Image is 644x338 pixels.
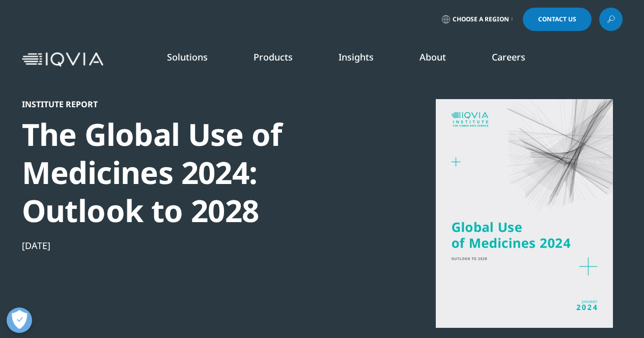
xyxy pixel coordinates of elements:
[7,308,32,333] button: Open Preferences
[523,8,592,31] a: Contact Us
[492,51,525,63] a: Careers
[22,115,371,230] div: The Global Use of Medicines 2024: Outlook to 2028
[107,36,623,83] nav: Primary
[419,51,446,63] a: About
[167,51,208,63] a: Solutions
[453,15,509,23] span: Choose a Region
[22,239,371,252] div: [DATE]
[22,52,103,67] img: IQVIA Healthcare Information Technology and Pharma Clinical Research Company
[254,51,293,63] a: Products
[339,51,374,63] a: Insights
[538,16,576,22] span: Contact Us
[22,99,371,109] div: Institute Report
